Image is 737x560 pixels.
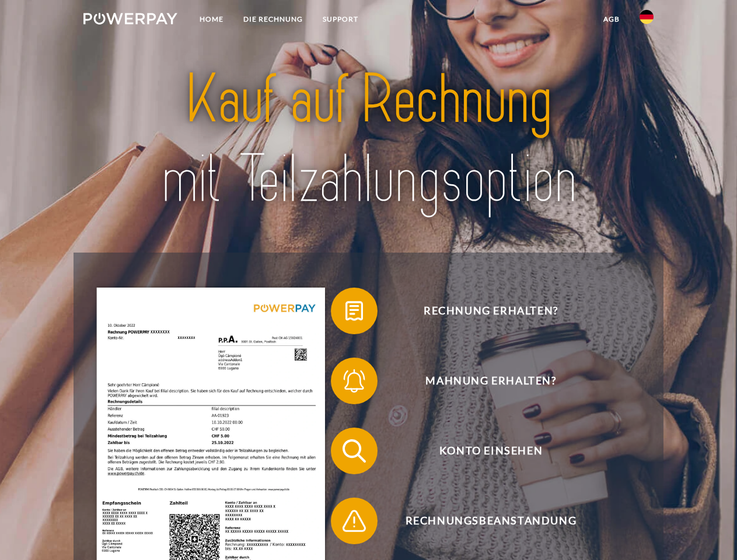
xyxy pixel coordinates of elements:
a: Home [190,9,233,30]
button: Konto einsehen [331,428,634,474]
img: qb_warning.svg [340,506,369,535]
img: qb_bill.svg [340,296,369,325]
img: qb_bell.svg [340,366,369,395]
img: title-powerpay_de.svg [111,56,626,223]
button: Rechnungsbeanstandung [331,498,634,544]
img: qb_search.svg [340,436,369,466]
a: DIE RECHNUNG [233,9,313,30]
span: Mahnung erhalten? [348,358,634,404]
button: Rechnung erhalten? [331,288,634,334]
a: SUPPORT [313,9,368,30]
button: Mahnung erhalten? [331,358,634,404]
span: Rechnung erhalten? [348,288,634,334]
img: de [640,10,654,24]
a: agb [593,9,630,30]
img: logo-powerpay-white.svg [83,13,177,24]
span: Rechnungsbeanstandung [348,498,634,544]
span: Konto einsehen [348,428,634,474]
